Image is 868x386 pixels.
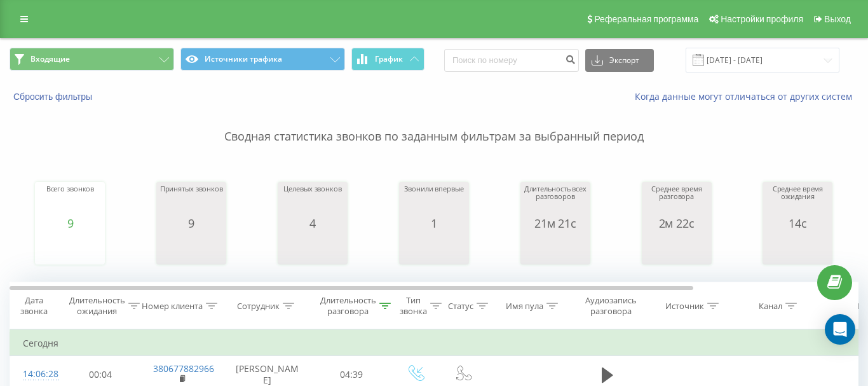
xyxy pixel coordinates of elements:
button: Экспорт [585,49,654,72]
div: Имя пула [506,301,543,312]
p: Сводная статистика звонков по заданным фильтрам за выбранный период [10,103,858,145]
a: Когда данные могут отличаться от других систем [635,90,858,102]
div: Длительность ожидания [69,295,125,317]
div: Номер клиента [142,301,203,312]
span: Входящие [31,54,70,64]
span: График [375,55,403,64]
div: 4 [283,217,341,230]
div: Всего звонков [46,185,95,217]
div: 21м 21с [524,217,587,230]
input: Поиск по номеру [444,49,579,72]
div: Дата звонка [10,295,57,317]
div: Длительность разговора [320,295,376,317]
a: 380677882966 [153,362,214,375]
div: Источник [665,301,704,312]
div: Среднее время разговора [645,185,709,217]
div: Аудиозапись разговора [580,295,642,317]
button: Входящие [10,48,174,71]
div: Статус [448,301,473,312]
div: Длительность всех разговоров [524,185,587,217]
span: Выход [824,14,851,24]
div: Тип звонка [400,295,427,317]
div: Канал [759,301,782,312]
button: Источники трафика [180,48,345,71]
div: Звонили впервые [404,185,463,217]
div: Среднее время ожидания [766,185,829,217]
button: Сбросить фильтры [10,91,98,102]
span: Реферальная программа [594,14,698,24]
div: Open Intercom Messenger [825,314,855,345]
button: График [351,48,424,71]
div: 2м 22с [645,217,709,230]
div: 1 [404,217,463,230]
span: Настройки профиля [721,14,803,24]
div: 14с [766,217,829,230]
div: Целевых звонков [283,185,341,217]
div: 9 [46,217,95,230]
div: Принятых звонков [160,185,223,217]
div: Сотрудник [237,301,280,312]
div: 9 [160,217,223,230]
